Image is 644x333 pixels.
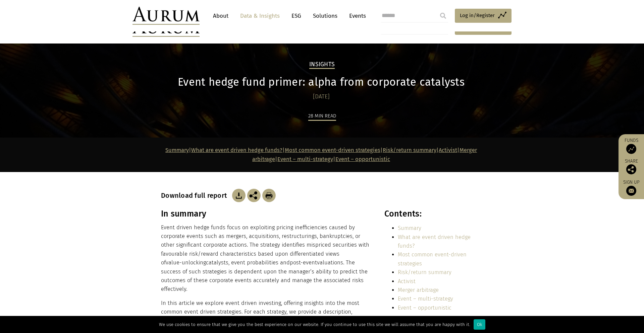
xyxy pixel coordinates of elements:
h2: Insights [309,61,335,69]
img: Share this post [247,189,261,202]
div: 28 min read [308,112,336,121]
a: Risk/return summary [398,269,451,275]
a: Event – multi-strategy [277,156,333,162]
a: Merger arbitrage [398,287,439,293]
p: Event driven hedge funds focus on exploiting pricing inefficiencies caused by corporate events su... [161,223,370,294]
h1: Event hedge fund primer: alpha from corporate catalysts [161,76,481,89]
div: Ok [474,319,485,330]
img: Access Funds [626,144,636,154]
div: [DATE] [161,92,481,101]
span: Log in/Register [460,11,495,19]
h3: Contents: [384,209,481,219]
input: Submit [436,9,450,22]
a: Risk/return summary [383,147,436,153]
strong: | | | | | | | [165,147,477,162]
span: value-unlocking [166,259,206,266]
img: Download Article [262,189,276,202]
a: What are event driven hedge funds? [398,234,471,249]
a: Event – opportunistic [335,156,390,162]
a: Most common event-driven strategies [398,251,467,266]
a: Solutions [310,10,341,22]
img: Aurum [132,7,200,25]
a: About [210,10,232,22]
img: Sign up to our newsletter [626,186,636,196]
a: Activist [398,278,416,284]
a: Event – opportunistic [398,305,451,311]
a: Funds [622,138,641,154]
a: ESG [288,10,305,22]
h3: Download full report [161,191,230,199]
img: Download Article [232,189,246,202]
a: Summary [398,225,421,231]
span: post-event [290,259,317,266]
a: What are event driven hedge funds? [191,147,282,153]
h3: In summary [161,209,370,219]
a: Summary [165,147,189,153]
a: Most common event-driven strategies [285,147,380,153]
a: Activist [439,147,457,153]
a: Events [346,10,366,22]
a: Sign up [622,179,641,196]
a: Data & Insights [237,10,283,22]
img: Share this post [626,164,636,174]
div: Share [622,159,641,174]
a: Event – multi-strategy [398,296,453,302]
a: Log in/Register [455,9,512,23]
